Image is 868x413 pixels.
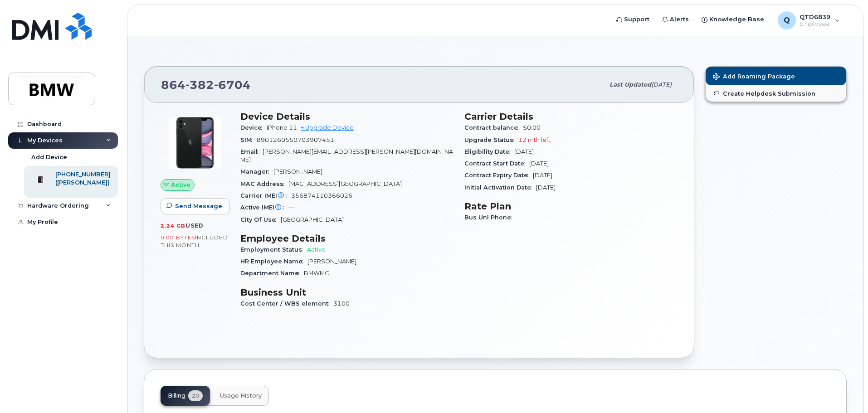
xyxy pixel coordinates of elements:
[240,111,454,122] h3: Device Details
[291,192,352,199] span: 356874110366026
[464,184,536,191] span: Initial Activation Date
[706,67,846,85] button: Add Roaming Package
[829,374,861,406] iframe: Messenger Launcher
[536,184,556,191] span: [DATE]
[464,160,529,167] span: Contract Start Date
[301,124,354,131] a: + Upgrade Device
[304,270,329,277] span: BMWMC
[464,111,678,122] h3: Carrier Details
[523,124,541,131] span: $0.00
[240,192,291,199] span: Carrier IMEI
[161,78,251,92] span: 864
[240,246,307,253] span: Employment Status
[168,116,222,170] img: iPhone_11.jpg
[240,148,453,163] span: [PERSON_NAME][EMAIL_ADDRESS][PERSON_NAME][DOMAIN_NAME]
[529,160,549,167] span: [DATE]
[464,201,678,212] h3: Rate Plan
[514,148,534,155] span: [DATE]
[240,204,288,211] span: Active IMEI
[464,172,533,179] span: Contract Expiry Date
[240,124,267,131] span: Device
[273,168,322,175] span: [PERSON_NAME]
[214,78,251,92] span: 6704
[240,180,288,187] span: MAC Address
[651,81,672,88] span: [DATE]
[533,172,552,179] span: [DATE]
[240,216,281,223] span: City Of Use
[464,124,523,131] span: Contract balance
[240,136,257,143] span: SIM
[175,202,222,210] span: Send Message
[220,392,262,399] span: Usage History
[240,168,273,175] span: Manager
[713,73,795,82] span: Add Roaming Package
[464,136,518,143] span: Upgrade Status
[257,136,334,143] span: 8901260550703907451
[240,270,304,277] span: Department Name
[185,78,214,92] span: 382
[464,148,514,155] span: Eligibility Date
[333,300,350,307] span: 3100
[288,180,402,187] span: [MAC_ADDRESS][GEOGRAPHIC_DATA]
[161,234,195,241] span: 0.00 Bytes
[161,198,230,214] button: Send Message
[281,216,344,223] span: [GEOGRAPHIC_DATA]
[171,180,190,189] span: Active
[518,136,551,143] span: 12 mth left
[267,124,297,131] span: iPhone 11
[464,214,516,221] span: Bus Unl Phone
[706,85,846,102] a: Create Helpdesk Submission
[307,258,356,265] span: [PERSON_NAME]
[288,204,294,211] span: —
[240,287,454,298] h3: Business Unit
[240,233,454,244] h3: Employee Details
[185,222,204,229] span: used
[240,300,333,307] span: Cost Center / WBS element
[161,223,185,229] span: 2.24 GB
[240,148,263,155] span: Email
[240,258,307,265] span: HR Employee Name
[307,246,326,253] span: Active
[610,81,651,88] span: Last updated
